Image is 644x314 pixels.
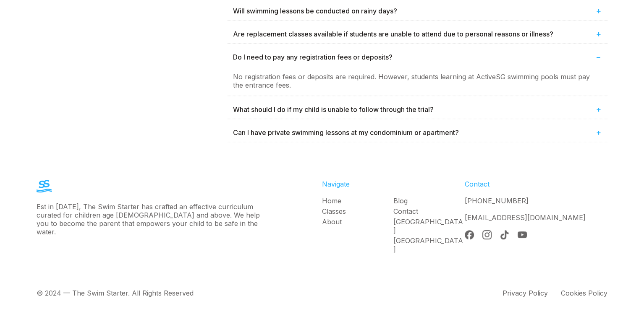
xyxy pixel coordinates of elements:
p: No registration fees or deposits are required. However, students learning at ActiveSG swimming po... [233,73,601,89]
div: Contact [465,180,607,188]
span: + [596,127,601,138]
a: [PHONE_NUMBER] [465,197,529,205]
img: YouTube [518,230,527,239]
span: + [596,29,601,39]
a: Home [322,197,393,205]
a: About [322,218,393,226]
div: Cookies Policy [561,289,607,297]
a: [GEOGRAPHIC_DATA] [393,218,465,234]
span: + [596,6,601,16]
img: Facebook [465,230,474,239]
span: + [596,104,601,114]
a: Contact [393,207,465,215]
img: Instagram [482,230,492,239]
div: What should I do if my child is unable to follow through the trial? [227,100,607,119]
div: Privacy Policy [503,289,548,297]
a: Blog [393,197,465,205]
a: [EMAIL_ADDRESS][DOMAIN_NAME] [465,213,586,222]
div: Are replacement classes available if students are unable to attend due to personal reasons or ill... [227,25,607,43]
div: Est in [DATE], The Swim Starter has crafted an effective curriculum curated for children age [DEM... [37,202,265,236]
span: − [596,52,601,62]
a: Classes [322,207,393,215]
a: [GEOGRAPHIC_DATA] [393,236,465,253]
img: Tik Tok [500,230,509,239]
div: Will swimming lessons be conducted on rainy days? [227,2,607,20]
div: Navigate [322,180,465,188]
div: © 2024 — The Swim Starter. All Rights Reserved [37,289,194,297]
div: Can I have private swimming lessons at my condominium or apartment? [227,123,607,142]
img: The Swim Starter Logo [37,180,52,192]
div: Do I need to pay any registration fees or deposits? [227,48,607,66]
